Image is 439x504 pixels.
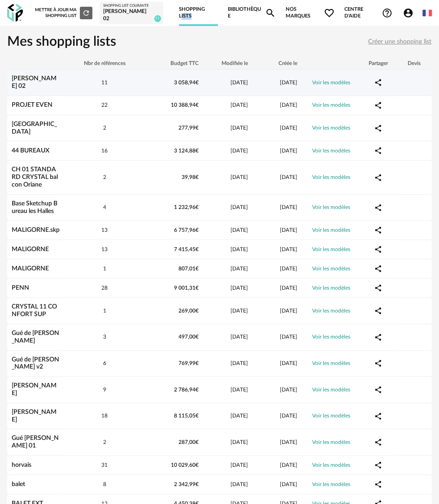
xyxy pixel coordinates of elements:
[182,174,199,180] span: 39,98
[230,387,248,392] span: [DATE]
[7,33,116,51] h1: Mes shopping lists
[12,121,57,135] a: [GEOGRAPHIC_DATA]
[7,4,23,22] img: OXP
[312,247,350,252] a: Voir les modèles
[280,227,297,233] span: [DATE]
[374,174,382,180] span: Share Variant icon
[174,387,199,392] span: 2 786,94
[312,174,350,180] a: Voir les modèles
[178,266,199,271] span: 807,01
[196,413,199,418] span: €
[12,148,49,154] a: 44 BUREAUX
[312,439,350,445] a: Voir les modèles
[374,102,382,108] span: Share Variant icon
[174,413,199,418] span: 8 115,05
[280,387,297,392] span: [DATE]
[103,482,106,487] span: 8
[280,413,297,418] span: [DATE]
[196,80,199,85] span: €
[280,80,297,85] span: [DATE]
[196,125,199,130] span: €
[12,227,60,233] a: MALIGORNE.skp
[396,60,432,66] div: Devis
[196,285,199,291] span: €
[360,60,396,66] div: Partager
[312,102,350,108] a: Voir les modèles
[280,308,297,313] span: [DATE]
[12,409,57,423] a: [PERSON_NAME]
[103,174,106,180] span: 2
[178,361,199,366] span: 769,99
[280,439,297,445] span: [DATE]
[374,125,382,131] span: Share Variant icon
[374,79,382,86] span: Share Variant icon
[101,462,108,468] span: 31
[174,80,199,85] span: 3 058,94
[196,482,199,487] span: €
[280,125,297,130] span: [DATE]
[374,439,382,445] span: Share Variant icon
[280,148,297,153] span: [DATE]
[196,204,199,210] span: €
[374,148,382,154] span: Share Variant icon
[280,285,297,291] span: [DATE]
[312,361,350,366] a: Voir les modèles
[312,148,350,153] a: Voir les modèles
[196,387,199,392] span: €
[178,334,199,339] span: 497,00
[382,8,392,18] span: Help Circle Outline icon
[230,462,248,468] span: [DATE]
[312,204,350,210] a: Voir les modèles
[196,227,199,233] span: €
[374,246,382,252] span: Share Variant icon
[174,285,199,291] span: 9 001,31
[374,285,382,291] span: Share Variant icon
[103,4,160,8] div: Shopping List courante
[374,227,382,233] span: Share Variant icon
[312,334,350,339] a: Voir les modèles
[230,174,248,180] span: [DATE]
[374,308,382,314] span: Share Variant icon
[280,462,297,468] span: [DATE]
[374,386,382,392] span: Share Variant icon
[280,266,297,271] span: [DATE]
[103,266,106,271] span: 1
[12,435,59,449] a: Gué [PERSON_NAME] 01
[312,285,350,291] a: Voir les modèles
[230,285,248,291] span: [DATE]
[35,7,92,19] div: Mettre à jour ma Shopping List
[178,308,199,313] span: 269,00
[230,227,248,233] span: [DATE]
[103,308,106,313] span: 1
[12,330,59,344] a: Gué de [PERSON_NAME]
[103,439,106,445] span: 2
[103,4,160,22] a: Shopping List courante [PERSON_NAME] 02 11
[230,247,248,252] span: [DATE]
[312,308,350,313] a: Voir les modèles
[374,204,382,210] span: Share Variant icon
[145,60,203,66] div: Budget TTC
[174,148,199,153] span: 3 124,88
[171,462,199,468] span: 10 029,60
[280,482,297,487] span: [DATE]
[196,174,199,180] span: €
[196,308,199,313] span: €
[230,80,248,85] span: [DATE]
[374,481,382,487] span: Share Variant icon
[403,8,413,18] span: Account Circle icon
[344,6,392,19] span: Centre d'aideHelp Circle Outline icon
[230,361,248,366] span: [DATE]
[280,247,297,252] span: [DATE]
[103,8,160,22] div: [PERSON_NAME] 02
[64,60,145,66] div: Nbr de références
[230,102,248,108] span: [DATE]
[203,60,252,66] div: Modifiée le
[230,125,248,130] span: [DATE]
[174,247,199,252] span: 7 415,45
[422,8,432,17] img: fr
[196,462,199,468] span: €
[12,200,57,214] a: Base Sketchup Bureau les Halles
[196,439,199,445] span: €
[230,482,248,487] span: [DATE]
[196,266,199,271] span: €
